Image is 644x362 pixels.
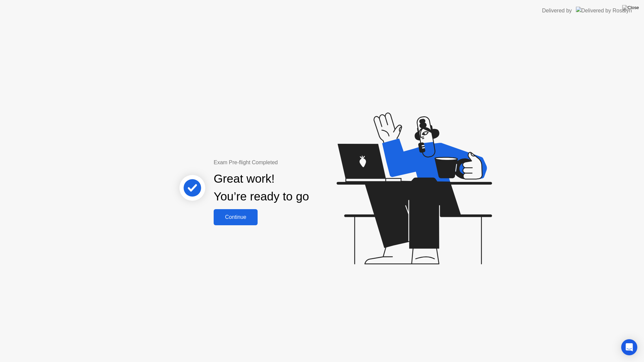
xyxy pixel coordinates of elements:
div: Delivered by [542,7,572,15]
button: Continue [214,209,258,225]
img: Close [622,5,639,10]
div: Continue [216,214,256,220]
div: Open Intercom Messenger [621,339,637,355]
div: Great work! You’re ready to go [214,170,309,205]
img: Delivered by Rosalyn [576,7,632,14]
div: Exam Pre-flight Completed [214,159,352,167]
